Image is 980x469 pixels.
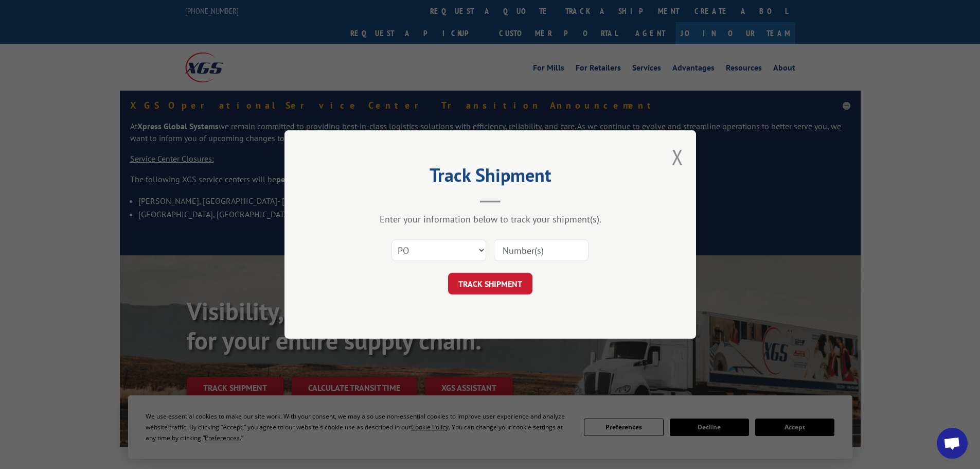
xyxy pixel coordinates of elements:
a: Open chat [937,428,968,459]
div: Enter your information below to track your shipment(s). [336,213,645,225]
h2: Track Shipment [336,168,645,187]
input: Number(s) [494,239,589,261]
button: Close modal [672,143,683,170]
button: TRACK SHIPMENT [448,273,532,294]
